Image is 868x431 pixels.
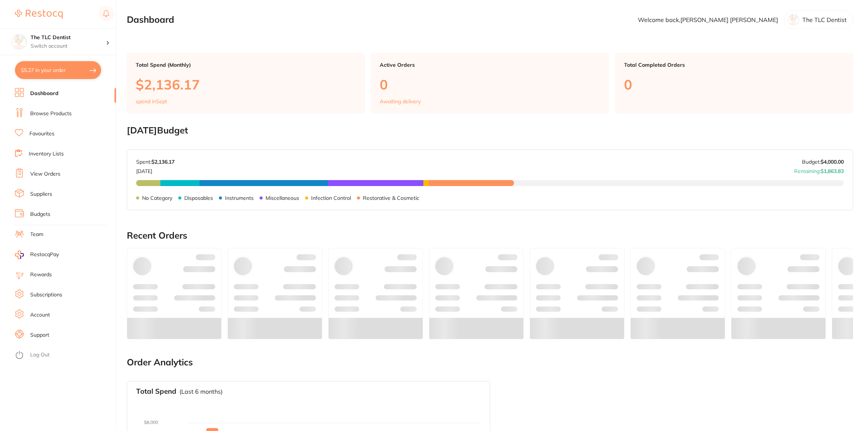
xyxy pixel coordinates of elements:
a: Suppliers [30,191,52,198]
p: Instruments [225,195,254,201]
p: [DATE] [136,165,175,174]
p: Infection Control [311,195,351,201]
p: 0 [380,77,600,92]
a: View Orders [30,170,60,178]
p: No Category [142,195,172,201]
a: Favourites [29,130,54,138]
p: (Last 6 months) [179,388,223,395]
a: Total Spend (Monthly)$2,136.17spend inSept [127,53,365,113]
p: The TLC Dentist [802,16,847,23]
a: Restocq Logo [15,6,63,23]
p: Switch account [31,43,106,50]
img: The TLC Dentist [12,34,26,49]
p: Miscellaneous [266,195,299,201]
h4: The TLC Dentist [31,34,106,41]
a: Inventory Lists [29,150,64,158]
p: Budget: [802,159,844,165]
a: Budgets [30,211,50,218]
p: Remaining: [794,165,844,174]
a: Support [30,331,49,339]
h2: [DATE] Budget [127,125,853,136]
a: Rewards [30,271,52,279]
a: Total Completed Orders0 [615,53,853,113]
p: Spent: [136,159,175,165]
strong: $4,000.00 [821,158,844,165]
h2: Dashboard [127,15,174,25]
a: Browse Products [30,110,72,117]
img: Restocq Logo [15,10,63,19]
p: spend in Sept [136,98,167,104]
h3: Total Spend [136,387,176,396]
a: Team [30,231,43,238]
a: Subscriptions [30,291,62,299]
a: Active Orders0Awaiting delivery [371,53,609,113]
p: Total Completed Orders [624,62,844,68]
h2: Recent Orders [127,230,853,241]
a: Log Out [30,351,50,359]
p: Restorative & Cosmetic [363,195,419,201]
button: Log Out [15,349,114,361]
p: $2,136.17 [136,77,356,92]
p: Total Spend (Monthly) [136,62,356,68]
a: Account [30,311,50,319]
span: RestocqPay [30,251,59,258]
p: Awaiting delivery [380,98,421,104]
strong: $2,136.17 [151,158,175,165]
a: RestocqPay [15,251,59,259]
p: Disposables [184,195,213,201]
button: $5.27 in your order [15,61,101,79]
p: Welcome back, [PERSON_NAME] [PERSON_NAME] [638,16,778,23]
p: 0 [624,77,844,92]
strong: $1,863.83 [821,168,844,174]
img: RestocqPay [15,251,24,259]
h2: Order Analytics [127,357,853,368]
p: Active Orders [380,62,600,68]
a: Dashboard [30,90,59,97]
